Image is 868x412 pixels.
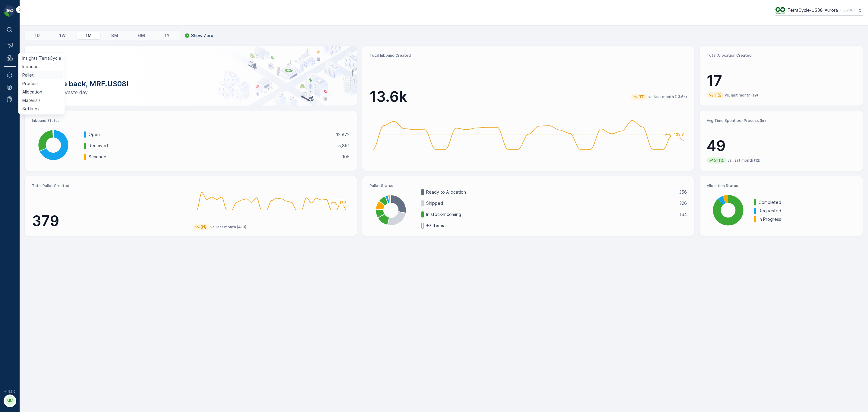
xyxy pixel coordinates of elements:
p: Total Inbound Created [370,53,687,58]
p: TerraCycle-US08-Aurora [788,7,838,13]
p: Total Allocation Created [707,53,856,58]
p: 356 [679,189,687,195]
button: TerraCycle-US08-Aurora(-05:00) [775,5,863,16]
p: Welcome back, MRF.US08! [34,79,347,89]
p: Have a zero-waste day [34,89,347,96]
div: MM [5,396,15,406]
p: + 7 items [426,223,444,229]
p: Allocation Status [707,183,856,188]
p: 105 [342,154,350,160]
p: Avg Time Spent per Process (hr) [707,118,856,123]
p: 326 [679,200,687,206]
p: 1Y [165,33,170,39]
p: 13.6k [370,88,407,106]
p: vs. last month (13.6k) [648,94,687,99]
p: 164 [679,211,687,217]
p: Open [89,132,332,138]
p: Received [89,143,334,149]
p: Completed [759,199,856,205]
p: Inbound Status [32,118,350,123]
p: 0% [638,94,645,100]
p: 17 [707,72,856,90]
p: vs. last month (19) [725,93,758,98]
img: logo [4,5,16,17]
img: image_ci7OI47.png [775,7,785,14]
p: 11% [713,92,722,98]
p: ( -05:00 ) [840,8,855,13]
p: Shipped [426,200,676,206]
p: In stock-Incoming [426,211,676,217]
p: Requested [759,208,856,214]
p: Scanned [89,154,338,160]
p: 1W [59,33,66,39]
p: 379 [32,212,188,230]
p: Show Zero [191,33,213,39]
p: Total Pallet Created [32,183,188,188]
p: 1M [86,33,92,39]
p: vs. last month (410) [210,225,246,230]
p: 8% [200,224,207,230]
p: 12,872 [336,132,350,138]
p: 49 [707,137,856,155]
p: In Progress [759,216,856,222]
p: 5,851 [338,143,350,149]
p: 1D [35,33,40,39]
button: MM [4,395,16,407]
p: Pallet Status [370,183,687,188]
p: vs. last month (12) [728,158,760,163]
p: Ready to Allocation [426,189,675,195]
p: 6M [138,33,145,39]
span: v 1.52.0 [4,390,16,393]
p: 3M [111,33,118,39]
p: 311% [713,157,725,163]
